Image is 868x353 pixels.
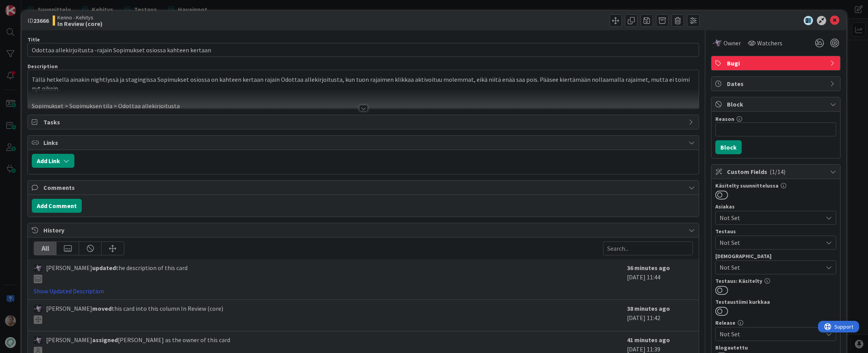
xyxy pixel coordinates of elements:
span: [PERSON_NAME] the description of this card [46,263,188,283]
b: 23666 [33,17,49,24]
input: Search... [603,241,693,255]
span: ( 1/14 ) [770,168,785,176]
button: Add Comment [32,199,82,213]
span: Not Set [720,238,823,247]
div: Testaus: Käsitelty [715,278,836,284]
span: Not Set [720,213,823,222]
span: Not Set [720,263,823,272]
b: 38 minutes ago [627,305,670,312]
label: Reason [715,115,734,122]
span: Links [43,138,685,147]
div: [DEMOGRAPHIC_DATA] [715,253,836,259]
b: 36 minutes ago [627,264,670,272]
div: Release [715,320,836,325]
span: History [43,226,685,235]
span: Description [28,63,58,70]
span: Tasks [43,117,685,127]
b: 41 minutes ago [627,336,670,344]
div: Käsitelty suunnittelussa [715,183,836,188]
div: [DATE] 11:42 [627,304,693,327]
span: Watchers [757,38,782,48]
b: moved [92,305,112,312]
span: ID [28,16,49,25]
div: Asiakas [715,204,836,209]
div: Blogautettu [715,345,836,350]
span: Comments [43,183,685,192]
span: Support [16,1,35,10]
div: All [34,242,57,255]
b: updated [92,264,116,272]
label: Title [28,36,40,43]
img: LM [34,264,42,272]
div: Testaustiimi kurkkaa [715,299,836,305]
img: LM [34,305,42,313]
p: Tällä hetkellä ainakin nightlyssä ja stagingissa Sopimukset osiossa on kahteen kertaan rajain Odo... [32,75,695,93]
span: Block [727,100,826,109]
b: In Review (core) [57,21,103,27]
b: assigned [92,336,118,344]
div: [DATE] 11:44 [627,263,693,296]
a: Show Updated Description [34,287,104,295]
span: Not Set [720,329,823,339]
input: type card name here... [28,43,699,57]
span: Bugi [727,59,826,68]
div: Testaus [715,229,836,234]
span: Owner [723,38,741,48]
span: Kenno - Kehitys [57,14,103,21]
span: Dates [727,79,826,88]
img: LM [713,38,722,48]
span: [PERSON_NAME] this card into this column In Review (core) [46,304,223,324]
button: Block [715,140,742,154]
img: LM [34,336,42,344]
button: Add Link [32,154,74,168]
span: Custom Fields [727,167,826,176]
